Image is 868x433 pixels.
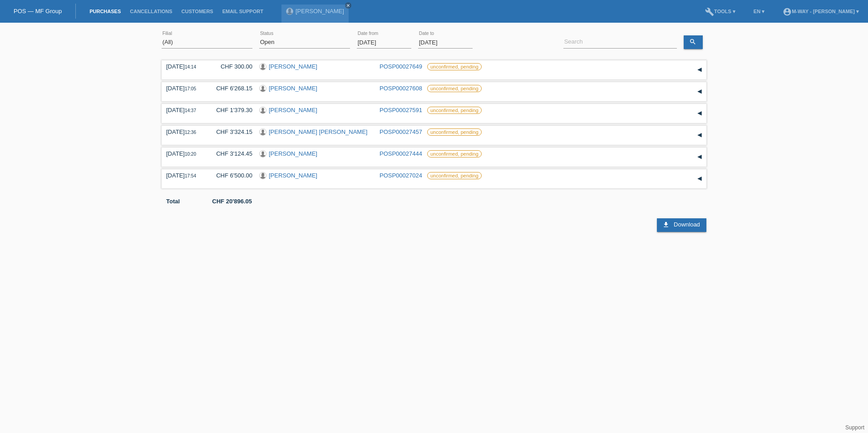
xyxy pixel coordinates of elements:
a: POSP00027457 [380,128,422,135]
a: account_circlem-way - [PERSON_NAME] ▾ [778,9,863,14]
a: POSP00027608 [380,85,422,92]
a: Support [845,424,864,431]
span: 12:36 [185,130,196,135]
a: search [684,35,703,49]
a: [PERSON_NAME] [269,172,317,179]
div: expand/collapse [693,128,706,142]
div: CHF 3'124.45 [209,150,252,157]
a: Cancellations [125,9,177,14]
div: [DATE] [166,63,202,70]
a: POSP00027591 [380,107,422,113]
label: unconfirmed, pending [427,63,482,70]
div: CHF 3'324.15 [209,128,252,135]
div: CHF 6'500.00 [209,172,252,179]
a: POS — MF Group [14,8,62,15]
label: unconfirmed, pending [427,128,482,136]
span: 14:14 [185,64,196,69]
i: search [689,38,696,45]
div: [DATE] [166,107,202,113]
div: expand/collapse [693,150,706,164]
a: [PERSON_NAME] [269,107,317,113]
a: [PERSON_NAME] [269,63,317,70]
a: [PERSON_NAME] [296,8,344,15]
div: expand/collapse [693,85,706,98]
label: unconfirmed, pending [427,85,482,92]
a: POSP00027444 [380,150,422,157]
span: 14:37 [185,108,196,113]
div: expand/collapse [693,63,706,77]
div: [DATE] [166,172,202,179]
div: expand/collapse [693,172,706,186]
span: 10:20 [185,152,196,157]
a: close [345,2,351,9]
div: expand/collapse [693,107,706,120]
a: EN ▾ [749,9,769,14]
a: Purchases [85,9,125,14]
b: CHF 20'896.05 [212,198,252,205]
i: download [662,221,670,228]
div: CHF 300.00 [209,63,252,70]
i: account_circle [783,7,792,16]
label: unconfirmed, pending [427,107,482,114]
label: unconfirmed, pending [427,172,482,179]
div: CHF 6'268.15 [209,85,252,92]
a: [PERSON_NAME] [269,85,317,92]
span: Download [674,221,700,228]
a: buildTools ▾ [700,9,740,14]
a: [PERSON_NAME] [269,150,317,157]
i: close [346,3,350,8]
a: [PERSON_NAME] [PERSON_NAME] [269,128,367,135]
span: 17:05 [185,86,196,91]
div: [DATE] [166,150,202,157]
a: download Download [657,218,706,232]
span: 17:54 [185,173,196,178]
div: [DATE] [166,85,202,92]
label: unconfirmed, pending [427,150,482,157]
a: Customers [177,9,218,14]
a: POSP00027024 [380,172,422,179]
div: CHF 1'379.30 [209,107,252,113]
div: [DATE] [166,128,202,135]
a: Email Support [218,9,268,14]
i: build [705,7,714,16]
b: Total [166,198,180,205]
a: POSP00027649 [380,63,422,70]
